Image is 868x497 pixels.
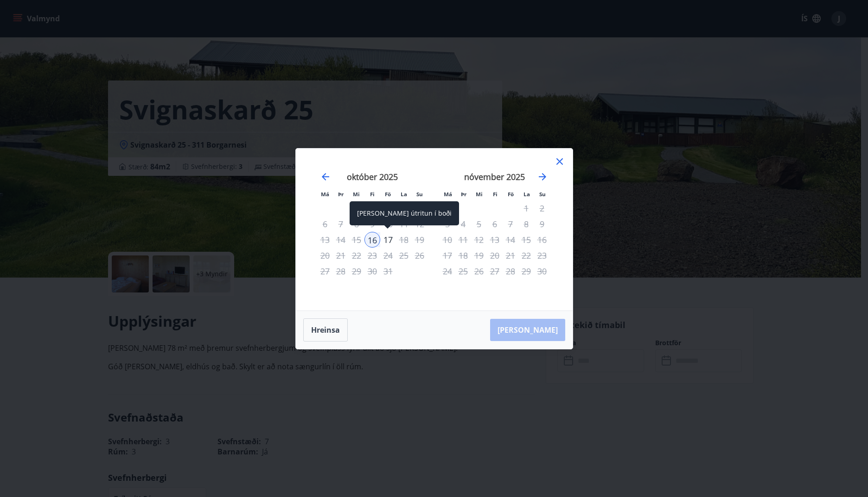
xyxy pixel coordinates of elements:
button: Hreinsa [303,318,348,342]
td: Not available. þriðjudagur, 7. október 2025 [333,216,349,232]
small: Má [321,191,329,198]
div: Calendar [307,160,562,299]
td: Not available. miðvikudagur, 15. október 2025 [349,232,364,248]
small: Su [539,191,546,198]
small: Fi [370,191,375,198]
td: Not available. laugardagur, 4. október 2025 [396,200,412,216]
td: Not available. þriðjudagur, 18. nóvember 2025 [455,248,471,263]
td: Not available. föstudagur, 14. nóvember 2025 [503,232,518,248]
td: Not available. föstudagur, 7. nóvember 2025 [503,216,518,232]
td: Not available. föstudagur, 3. október 2025 [380,200,396,216]
td: Not available. miðvikudagur, 1. október 2025 [349,200,364,216]
td: Not available. sunnudagur, 19. október 2025 [412,232,428,248]
td: Not available. föstudagur, 24. október 2025 [380,248,396,263]
div: Aðeins útritun í boði [349,263,364,279]
td: Not available. sunnudagur, 26. október 2025 [412,248,428,263]
small: Su [416,191,423,198]
td: Not available. þriðjudagur, 28. október 2025 [333,263,349,279]
td: Not available. sunnudagur, 23. nóvember 2025 [534,248,550,263]
div: Aðeins útritun í boði [503,216,518,232]
small: La [401,191,407,198]
td: Not available. miðvikudagur, 22. október 2025 [349,248,364,263]
td: Not available. fimmtudagur, 2. október 2025 [364,200,380,216]
small: Fö [508,191,514,198]
td: Not available. miðvikudagur, 19. nóvember 2025 [471,248,487,263]
td: Not available. mánudagur, 17. nóvember 2025 [440,248,455,263]
td: Not available. sunnudagur, 9. nóvember 2025 [534,216,550,232]
strong: nóvember 2025 [464,171,525,182]
td: Not available. laugardagur, 1. nóvember 2025 [518,200,534,216]
td: Not available. fimmtudagur, 27. nóvember 2025 [487,263,503,279]
td: Not available. miðvikudagur, 12. nóvember 2025 [471,232,487,248]
div: Aðeins útritun í boði [380,232,396,248]
div: 16 [364,232,380,248]
small: Þr [338,191,344,198]
div: Aðeins útritun í boði [380,248,396,263]
small: Mi [353,191,360,198]
td: Not available. miðvikudagur, 26. nóvember 2025 [471,263,487,279]
div: Aðeins útritun í boði [503,232,518,248]
small: Má [444,191,452,198]
td: Not available. laugardagur, 29. nóvember 2025 [518,263,534,279]
td: Not available. mánudagur, 27. október 2025 [317,263,333,279]
td: Not available. laugardagur, 8. nóvember 2025 [518,216,534,232]
small: Þr [461,191,466,198]
td: Not available. sunnudagur, 30. nóvember 2025 [534,263,550,279]
small: La [523,191,530,198]
div: Move backward to switch to the previous month. [320,171,331,182]
small: Mi [476,191,483,198]
td: Not available. þriðjudagur, 25. nóvember 2025 [455,263,471,279]
td: Not available. þriðjudagur, 4. nóvember 2025 [455,216,471,232]
td: Choose föstudagur, 17. október 2025 as your check-out date. It’s available. [380,232,396,248]
small: Fö [385,191,391,198]
td: Not available. fimmtudagur, 23. október 2025 [364,248,380,263]
td: Not available. miðvikudagur, 5. nóvember 2025 [471,216,487,232]
td: Not available. mánudagur, 24. nóvember 2025 [440,263,455,279]
small: Fi [493,191,498,198]
td: Not available. fimmtudagur, 13. nóvember 2025 [487,232,503,248]
td: Not available. laugardagur, 25. október 2025 [396,248,412,263]
td: Not available. mánudagur, 20. október 2025 [317,248,333,263]
td: Not available. miðvikudagur, 8. október 2025 [349,216,364,232]
td: Not available. fimmtudagur, 30. október 2025 [364,263,380,279]
td: Not available. fimmtudagur, 20. nóvember 2025 [487,248,503,263]
td: Not available. þriðjudagur, 21. október 2025 [333,248,349,263]
div: Aðeins útritun í boði [503,248,518,263]
td: Not available. miðvikudagur, 29. október 2025 [349,263,364,279]
td: Not available. þriðjudagur, 11. nóvember 2025 [455,232,471,248]
div: Move forward to switch to the next month. [537,171,548,182]
td: Not available. laugardagur, 22. nóvember 2025 [518,248,534,263]
td: Not available. föstudagur, 21. nóvember 2025 [503,248,518,263]
td: Not available. mánudagur, 6. október 2025 [317,216,333,232]
td: Not available. þriðjudagur, 14. október 2025 [333,232,349,248]
td: Not available. fimmtudagur, 6. nóvember 2025 [487,216,503,232]
td: Not available. mánudagur, 13. október 2025 [317,232,333,248]
td: Not available. föstudagur, 31. október 2025 [380,263,396,279]
div: [PERSON_NAME] útritun í boði [350,201,459,225]
td: Not available. föstudagur, 28. nóvember 2025 [503,263,518,279]
td: Not available. mánudagur, 10. nóvember 2025 [440,232,455,248]
td: Not available. sunnudagur, 5. október 2025 [412,200,428,216]
td: Not available. sunnudagur, 2. nóvember 2025 [534,200,550,216]
td: Not available. sunnudagur, 16. nóvember 2025 [534,232,550,248]
td: Not available. laugardagur, 18. október 2025 [396,232,412,248]
td: Not available. laugardagur, 15. nóvember 2025 [518,232,534,248]
td: Selected as start date. fimmtudagur, 16. október 2025 [364,232,380,248]
strong: október 2025 [347,171,398,182]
